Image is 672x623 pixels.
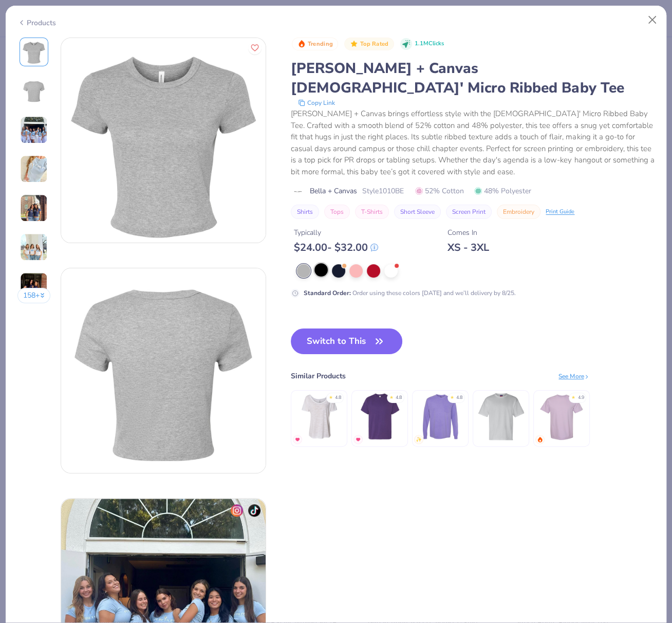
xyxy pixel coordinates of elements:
[344,38,394,51] button: Badge Button
[291,59,655,98] div: [PERSON_NAME] + Canvas [DEMOGRAPHIC_DATA]' Micro Ribbed Baby Tee
[297,40,306,48] img: Trending sort
[394,205,441,219] button: Short Sleeve
[537,436,543,443] img: trending.gif
[20,116,48,144] img: User generated content
[356,392,404,441] img: Hanes Unisex 5.2 Oz. Comfortsoft Cotton T-Shirt
[248,504,260,517] img: tiktok-icon.png
[324,205,350,219] button: Tops
[558,372,590,381] div: See More
[415,40,444,48] span: 1.1M Clicks
[447,227,489,238] div: Comes In
[20,194,48,222] img: User generated content
[292,38,338,51] button: Badge Button
[360,41,389,47] span: Top Rated
[362,186,404,196] span: Style 1010BE
[304,289,351,297] strong: Standard Order :
[291,371,346,381] div: Similar Products
[20,155,48,183] img: User generated content
[61,38,266,243] img: Front
[577,394,584,401] div: 4.9
[294,436,301,443] img: MostFav.gif
[61,268,266,473] img: Back
[546,208,574,216] div: Print Guide
[389,394,394,398] div: ★
[248,41,262,54] button: Like
[295,392,344,441] img: Bella + Canvas Ladies' Slouchy T-Shirt
[446,205,492,219] button: Screen Print
[20,233,48,261] img: User generated content
[350,40,358,48] img: Top Rated sort
[355,436,361,443] img: MostFav.gif
[355,205,389,219] button: T-Shirts
[294,241,378,254] div: $ 24.00 - $ 32.00
[308,41,333,47] span: Trending
[310,186,357,196] span: Bella + Canvas
[571,394,575,398] div: ★
[450,394,454,398] div: ★
[22,40,46,64] img: Front
[17,17,56,28] div: Products
[335,394,341,401] div: 4.8
[537,392,586,441] img: Comfort Colors Adult Heavyweight T-Shirt
[415,186,464,196] span: 52% Cotton
[456,394,462,401] div: 4.8
[231,504,243,517] img: insta-icon.png
[396,394,402,401] div: 4.8
[22,79,46,103] img: Back
[643,10,662,30] button: Close
[294,227,378,238] div: Typically
[416,436,422,443] img: newest.gif
[447,241,489,254] div: XS - 3XL
[291,108,655,177] div: [PERSON_NAME] + Canvas brings effortless style with the [DEMOGRAPHIC_DATA]' Micro Ribbed Baby Tee...
[291,205,319,219] button: Shirts
[497,205,540,219] button: Embroidery
[474,186,531,196] span: 48% Polyester
[416,392,465,441] img: Comfort Colors Adult Heavyweight RS Long-Sleeve Pocket T-Shirt
[295,98,338,108] button: copy to clipboard
[477,392,526,441] img: Champion Heritage Jersey T-Shirt
[291,188,305,196] img: brand logo
[20,272,48,300] img: User generated content
[17,288,51,303] button: 158+
[329,394,333,398] div: ★
[291,328,402,354] button: Switch to This
[304,288,516,298] div: Order using these colors [DATE] and we’ll delivery by 8/25.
